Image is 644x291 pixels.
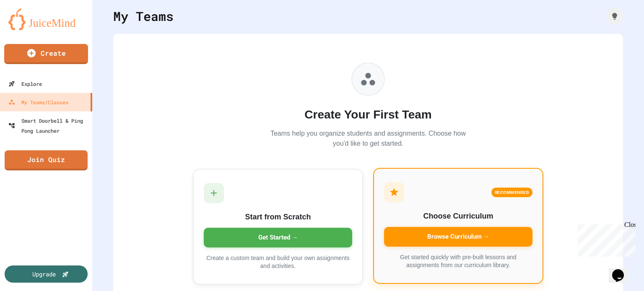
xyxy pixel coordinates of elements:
[204,254,352,270] p: Create a custom team and build your own assignments and activities.
[204,228,352,247] div: Get Started →
[32,270,56,278] div: Upgrade
[384,211,532,222] h3: Choose Curriculum
[4,44,88,64] a: Create
[8,79,42,89] div: Explore
[5,150,88,170] a: Join Quiz
[3,3,58,53] div: Chat with us now!Close
[574,221,636,257] iframe: chat widget
[113,7,174,26] div: My Teams
[8,116,89,136] div: Smart Doorbell & Ping Pong Launcher
[491,188,533,197] div: RECOMMENDED
[606,8,623,25] div: How it works
[267,106,469,124] h2: Create Your First Team
[384,227,532,247] div: Browse Curriculum →
[204,211,352,223] h3: Start from Scratch
[8,97,68,107] div: My Teams/Classes
[384,253,532,270] p: Get started quickly with pre-built lessons and assignments from our curriculum library.
[609,258,636,283] iframe: chat widget
[8,8,84,30] img: logo-orange.svg
[267,129,469,149] p: Teams help you organize students and assignments. Choose how you'd like to get started.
